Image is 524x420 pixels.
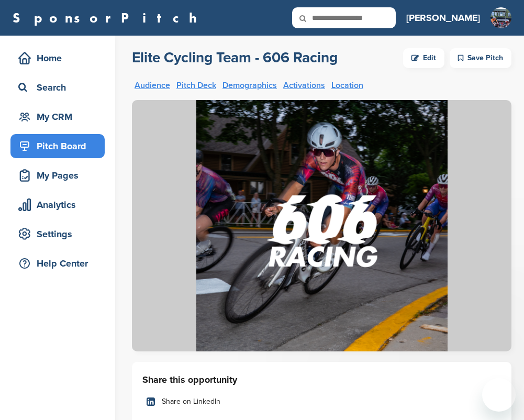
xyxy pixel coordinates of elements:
a: Home [10,46,105,70]
div: My Pages [16,166,105,185]
div: Home [16,49,105,68]
a: Share on LinkedIn [142,391,501,413]
a: Pitch Deck [176,81,216,90]
a: Analytics [10,193,105,217]
img: Sponsorpitch & [132,100,511,351]
h3: [PERSON_NAME] [406,10,480,25]
h3: Share this opportunity [142,372,501,387]
div: Analytics [16,195,105,214]
a: Demographics [222,81,277,90]
iframe: Button to launch messaging window [482,378,516,412]
div: Pitch Board [16,137,105,156]
a: Edit [403,48,444,68]
a: Activations [283,81,325,90]
a: Location [331,81,363,90]
div: Search [16,78,105,97]
div: Settings [16,225,105,244]
a: Elite Cycling Team - 606 Racing [132,48,338,68]
div: My CRM [16,107,105,126]
a: SponsorPitch [13,11,204,25]
span: Share on LinkedIn [162,396,220,407]
div: Help Center [16,254,105,273]
h2: Elite Cycling Team - 606 Racing [132,48,338,67]
a: Settings [10,222,105,246]
a: Help Center [10,251,105,275]
a: Search [10,75,105,100]
a: My Pages [10,163,105,187]
div: Save Pitch [450,48,511,68]
a: Audience [135,81,170,90]
a: Pitch Board [10,134,105,158]
a: My CRM [10,105,105,129]
a: [PERSON_NAME] [406,6,480,29]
